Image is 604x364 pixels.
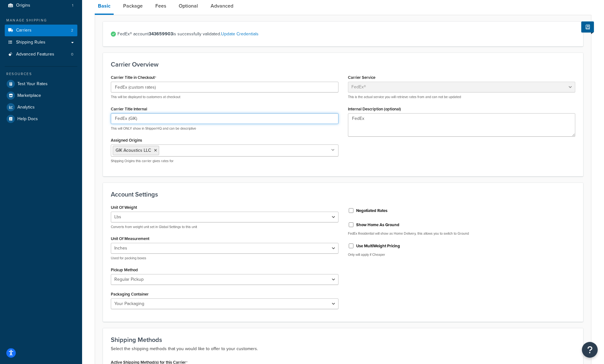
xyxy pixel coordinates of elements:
h3: Shipping Methods [111,336,575,343]
div: Manage Shipping [5,18,77,23]
label: Use MultiWeight Pricing [356,243,400,249]
p: Used for packing boxes [111,256,338,261]
h3: Carrier Overview [111,61,575,68]
label: Unit Of Weight [111,205,137,210]
a: Analytics [5,102,77,113]
span: Advanced Features [16,52,54,57]
label: Unit Of Measurement [111,236,149,241]
span: FedEx® account is successfully validated. [117,30,575,38]
span: Marketplace [17,93,41,98]
label: Negotiated Rates [356,208,387,214]
label: Carrier Title Internal [111,107,147,111]
a: Advanced Features0 [5,49,77,60]
textarea: FedEx [348,113,576,137]
div: Resources [5,71,77,77]
button: Open Resource Center [582,342,598,358]
button: Show Help Docs [581,21,594,32]
strong: 343659903 [149,31,173,37]
a: Test Your Rates [5,78,77,90]
span: Analytics [17,105,35,110]
label: Pickup Method [111,267,138,272]
label: Carrier Title in Checkout [111,75,156,80]
p: FedEx Residential will show as Home Delivery, this allows you to switch to Ground [348,231,576,236]
span: Shipping Rules [16,40,45,45]
label: Packaging Container [111,292,149,296]
p: This will be displayed to customers at checkout [111,95,338,99]
label: Show Home As Ground [356,222,399,228]
a: Marketplace [5,90,77,101]
span: GIK Acoustics LLC [116,147,151,154]
span: Help Docs [17,116,38,122]
p: This will ONLY show in ShipperHQ and can be descriptive [111,126,338,131]
a: Shipping Rules [5,37,77,48]
span: Carriers [16,28,32,33]
p: Select the shipping methods that you would like to offer to your customers. [111,345,575,353]
p: Converts from weight unit set in Global Settings to this unit [111,225,338,229]
label: Carrier Service [348,75,375,80]
a: Carriers2 [5,25,77,36]
p: Shipping Origins this carrier gives rates for [111,159,338,163]
span: 1 [72,3,73,8]
span: Origins [16,3,30,8]
p: Only will apply if Cheaper [348,252,576,257]
li: Advanced Features [5,49,77,60]
label: Internal Description (optional) [348,107,401,111]
span: 2 [71,28,73,33]
label: Assigned Origins [111,138,142,143]
span: 0 [71,52,73,57]
li: Carriers [5,25,77,36]
h3: Account Settings [111,191,575,198]
a: Help Docs [5,113,77,125]
a: Update Credentials [221,31,259,37]
p: This is the actual service you will retrieve rates from and can not be updated [348,95,576,99]
span: Test Your Rates [17,81,48,87]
